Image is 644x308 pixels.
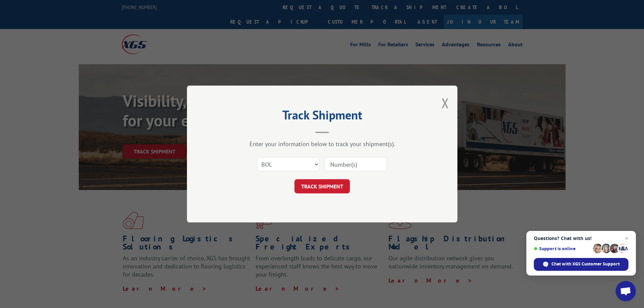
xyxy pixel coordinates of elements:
span: Close chat [623,234,631,242]
button: Close modal [442,94,449,112]
div: Open chat [616,281,636,301]
h2: Track Shipment [221,110,424,123]
input: Number(s) [325,157,387,171]
div: Enter your information below to track your shipment(s). [221,140,424,148]
button: TRACK SHIPMENT [294,179,350,193]
span: Support is online [534,246,591,251]
span: Questions? Chat with us! [534,236,628,241]
span: Chat with XGS Customer Support [551,261,620,267]
div: Chat with XGS Customer Support [534,258,628,271]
